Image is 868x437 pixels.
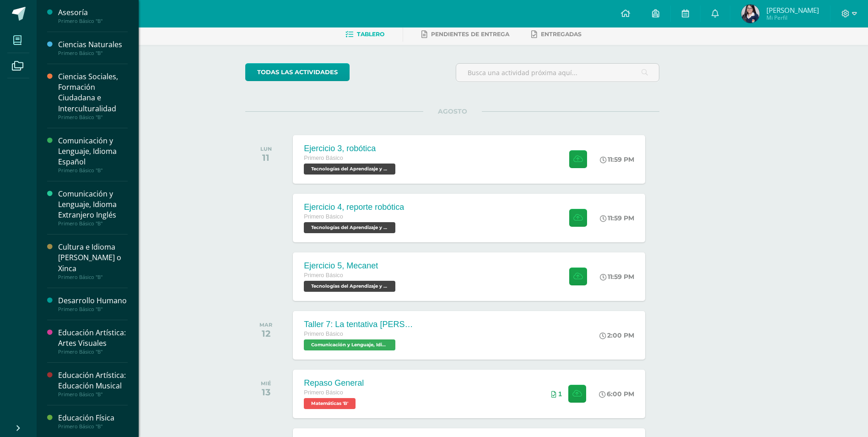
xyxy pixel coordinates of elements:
div: 11 [260,152,272,163]
a: Tablero [345,27,384,42]
span: Tablero [357,31,384,38]
span: Primero Básico [304,389,343,396]
div: 2:00 PM [599,331,634,339]
div: Primero Básico "B" [58,18,128,24]
div: Taller 7: La tentativa [PERSON_NAME] [304,320,414,329]
span: Primero Básico [304,331,343,337]
a: Cultura e Idioma [PERSON_NAME] o XincaPrimero Básico "B" [58,242,128,280]
div: Ejercicio 3, robótica [304,144,398,153]
a: Educación Artística: Educación MusicalPrimero Básico "B" [58,370,128,398]
div: Primero Básico "B" [58,391,128,398]
span: Tecnologías del Aprendizaje y la Comunicación 'B' [304,164,395,175]
span: Primero Básico [304,213,343,220]
div: MIÉ [261,380,271,387]
div: Educación Física [58,413,128,423]
div: MAR [259,322,272,328]
div: Ejercicio 4, reporte robótica [304,202,404,212]
div: Educación Artística: Educación Musical [58,370,128,391]
a: Ciencias Sociales, Formación Ciudadana e InterculturalidadPrimero Básico "B" [58,71,128,120]
a: AsesoríaPrimero Básico "B" [58,7,128,24]
div: Comunicación y Lenguaje, Idioma Español [58,136,128,167]
span: Primero Básico [304,155,343,161]
div: Primero Básico "B" [58,306,128,312]
div: Ciencias Naturales [58,39,128,50]
span: Comunicación y Lenguaje, Idioma Español 'B' [304,339,395,350]
span: Matemáticas 'B' [304,398,356,409]
span: Primero Básico [304,272,343,279]
a: Pendientes de entrega [421,27,509,42]
div: Ejercicio 5, Mecanet [304,261,398,271]
span: [PERSON_NAME] [766,5,819,15]
div: LUN [260,146,272,152]
span: Tecnologías del Aprendizaje y la Comunicación 'B' [304,281,395,292]
span: Tecnologías del Aprendizaje y la Comunicación 'B' [304,222,395,233]
div: Desarrollo Humano [58,295,128,306]
div: 11:59 PM [600,273,634,281]
span: Entregadas [541,31,582,38]
a: Entregadas [531,27,582,42]
span: AGOSTO [423,107,482,115]
div: 6:00 PM [599,390,634,398]
div: Repaso General [304,378,364,388]
a: Comunicación y Lenguaje, Idioma EspañolPrimero Básico "B" [58,136,128,174]
div: Primero Básico "B" [58,220,128,227]
div: Comunicación y Lenguaje, Idioma Extranjero Inglés [58,189,128,220]
span: 1 [558,390,562,398]
a: Comunicación y Lenguaje, Idioma Extranjero InglésPrimero Básico "B" [58,189,128,227]
div: Primero Básico "B" [58,274,128,280]
div: Asesoría [58,7,128,18]
div: 13 [261,387,271,398]
div: 11:59 PM [600,155,634,164]
div: Primero Básico "B" [58,349,128,355]
span: Mi Perfil [766,14,819,22]
div: 11:59 PM [600,214,634,222]
div: Primero Básico "B" [58,167,128,174]
div: Primero Básico "B" [58,423,128,430]
a: Ciencias NaturalesPrimero Básico "B" [58,39,128,56]
div: 12 [259,328,272,339]
a: Desarrollo HumanoPrimero Básico "B" [58,295,128,312]
div: Archivos entregados [551,390,562,398]
span: Pendientes de entrega [431,31,509,38]
div: Educación Artística: Artes Visuales [58,328,128,349]
div: Ciencias Sociales, Formación Ciudadana e Interculturalidad [58,71,128,114]
a: Educación Artística: Artes VisualesPrimero Básico "B" [58,328,128,355]
div: Primero Básico "B" [58,50,128,56]
a: todas las Actividades [245,63,350,81]
div: Primero Básico "B" [58,114,128,120]
img: 393de93c8a89279b17f83f408801ebc0.png [741,5,760,23]
a: Educación FísicaPrimero Básico "B" [58,413,128,430]
input: Busca una actividad próxima aquí... [456,64,659,82]
div: Cultura e Idioma [PERSON_NAME] o Xinca [58,242,128,273]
